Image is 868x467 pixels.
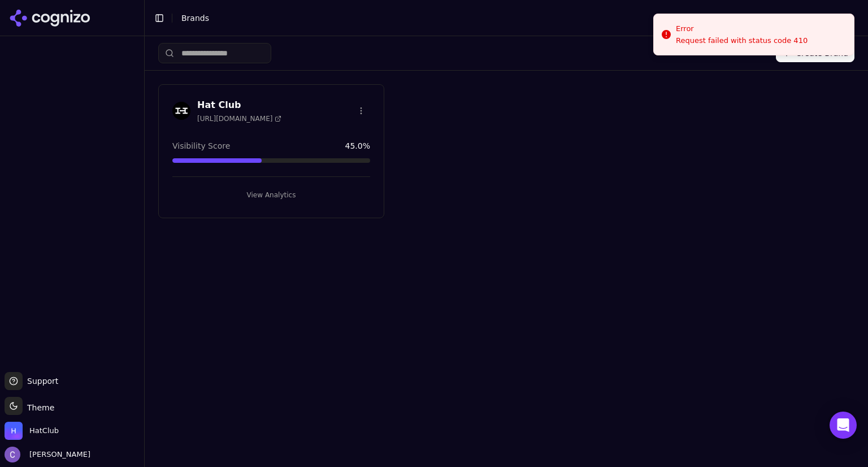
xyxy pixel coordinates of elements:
img: Chris Hayes [5,447,20,462]
span: [PERSON_NAME] [25,449,90,460]
div: Request failed with status code 410 [676,36,808,46]
div: Error [676,23,808,34]
img: Hat Club [172,102,190,120]
span: Support [23,375,58,387]
span: Theme [23,403,54,412]
h3: Hat Club [197,98,281,112]
span: HatClub [29,426,59,436]
button: Open user button [5,447,90,462]
span: [URL][DOMAIN_NAME] [197,114,281,123]
nav: breadcrumb [181,12,836,24]
button: View Analytics [172,186,370,204]
div: Open Intercom Messenger [830,412,857,439]
img: HatClub [5,422,23,440]
span: Brands [181,14,209,23]
button: Open organization switcher [5,422,59,440]
span: Visibility Score [172,140,230,152]
span: 45.0 % [345,140,370,152]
